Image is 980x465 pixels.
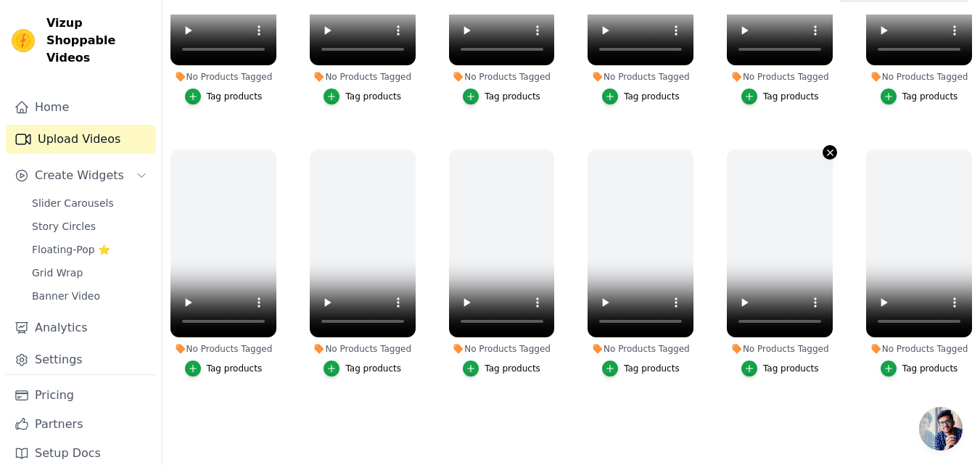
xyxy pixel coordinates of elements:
a: Analytics [6,313,156,342]
a: Partners [6,410,156,439]
img: Vizup [12,29,35,52]
a: Settings [6,345,156,374]
div: Tag products [763,91,819,102]
div: No Products Tagged [588,71,693,83]
button: Tag products [602,361,680,376]
button: Tag products [463,89,540,104]
div: No Products Tagged [866,343,972,355]
a: Pricing [6,381,156,410]
a: Open chat [919,407,963,450]
div: Tag products [345,91,401,102]
a: Upload Videos [6,125,156,154]
div: No Products Tagged [449,343,555,355]
div: Tag products [763,363,819,374]
button: Tag products [185,361,263,376]
span: Floating-Pop ⭐ [32,242,110,257]
a: Floating-Pop ⭐ [23,239,156,260]
span: Slider Carousels [32,196,114,210]
button: Tag products [324,89,401,104]
div: Tag products [345,363,401,374]
div: Tag products [902,91,958,102]
a: Grid Wrap [23,263,156,283]
button: Tag products [881,89,958,104]
div: No Products Tagged [866,71,972,83]
button: Tag products [741,361,819,376]
a: Home [6,93,156,122]
div: Tag products [207,363,263,374]
button: Tag products [741,89,819,104]
span: Banner Video [32,289,100,303]
span: Grid Wrap [32,266,83,280]
button: Tag products [881,361,958,376]
button: Tag products [463,361,540,376]
div: No Products Tagged [310,71,416,83]
div: No Products Tagged [170,343,276,355]
div: Tag products [624,363,680,374]
div: No Products Tagged [588,343,693,355]
button: Tag products [185,89,263,104]
button: Tag products [602,89,680,104]
div: No Products Tagged [310,343,416,355]
a: Banner Video [23,286,156,306]
a: Story Circles [23,216,156,236]
button: Video Delete [823,145,837,160]
span: Vizup Shoppable Videos [46,15,150,67]
div: Tag products [624,91,680,102]
button: Create Widgets [6,161,156,190]
a: Slider Carousels [23,193,156,213]
div: Tag products [485,91,540,102]
div: No Products Tagged [727,71,833,83]
span: Story Circles [32,219,96,234]
div: No Products Tagged [170,71,276,83]
div: Tag products [485,363,540,374]
div: Tag products [902,363,958,374]
div: No Products Tagged [449,71,555,83]
span: Create Widgets [35,167,124,184]
div: No Products Tagged [727,343,833,355]
button: Tag products [324,361,401,376]
div: Tag products [207,91,263,102]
